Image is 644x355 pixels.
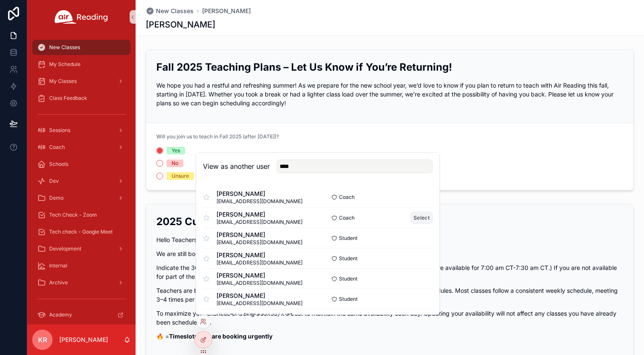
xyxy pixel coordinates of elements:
[49,144,65,151] span: Coach
[32,157,130,172] a: Schools
[169,333,272,340] strong: Timeslots that are booking urgently
[156,133,279,140] span: Will you join us to teach in Fall 2025 (after [DATE])?
[203,161,270,171] h2: View as another user
[217,231,303,239] span: [PERSON_NAME]
[156,81,623,107] p: We hope you had a restful and refreshing summer! As we prepare for the new school year, we’d love...
[49,78,77,85] span: My Classes
[32,57,130,72] a: My Schedule
[49,178,59,184] span: Dev
[217,280,303,286] span: [EMAIL_ADDRESS][DOMAIN_NAME]
[339,255,358,262] span: Student
[217,292,303,300] span: [PERSON_NAME]
[172,172,189,180] div: Unsure
[32,224,130,239] a: Tech check - Google Meet
[59,336,108,344] p: [PERSON_NAME]
[156,7,194,15] span: New Classes
[32,173,130,189] a: Dev
[217,271,303,280] span: [PERSON_NAME]
[156,60,623,74] h2: Fall 2025 Teaching Plans – Let Us Know if You’re Returning!
[49,44,80,51] span: New Classes
[217,190,303,198] span: [PERSON_NAME]
[32,123,130,138] a: Sessions
[49,127,70,134] span: Sessions
[32,258,130,273] a: Internal
[202,7,251,15] a: [PERSON_NAME]
[32,190,130,206] a: Demo
[339,235,358,242] span: Student
[49,262,67,269] span: Internal
[49,245,81,252] span: Development
[49,95,87,102] span: Class Feedback
[49,195,64,201] span: Demo
[411,212,433,224] button: Select
[49,228,113,235] span: Tech check - Google Meet
[146,19,215,30] h1: [PERSON_NAME]
[156,263,623,281] p: Indicate the 30-minute slots you are available to teach. (For example, selecting 7:00 AM means yo...
[32,241,130,256] a: Development
[217,259,303,266] span: [EMAIL_ADDRESS][DOMAIN_NAME]
[156,215,623,228] h2: 2025 Current Availability
[55,10,108,24] img: App logo
[49,161,68,168] span: Schools
[49,212,97,218] span: Tech Check - Zoom
[27,34,136,325] div: scrollable content
[172,147,180,154] div: Yes
[156,249,623,258] p: We are still booking classes. Please keep your schedule as up to date as possible.
[172,160,178,167] div: No
[49,279,68,286] span: Archive
[339,275,358,282] span: Student
[217,312,303,320] span: KHILEAH [PERSON_NAME]
[32,275,130,290] a: Archive
[339,215,355,221] span: Coach
[32,307,130,322] a: Academy
[156,235,623,244] p: Hello Teachers!
[49,311,72,318] span: Academy
[156,309,623,327] p: To maximize your chances of being booked, it's best to maintain the same availability each day. U...
[49,61,80,68] span: My Schedule
[339,296,358,303] span: Student
[217,219,303,226] span: [EMAIL_ADDRESS][DOMAIN_NAME]
[217,210,303,219] span: [PERSON_NAME]
[217,251,303,259] span: [PERSON_NAME]
[32,91,130,106] a: Class Feedback
[38,335,47,345] span: KR
[217,239,303,246] span: [EMAIL_ADDRESS][DOMAIN_NAME]
[217,300,303,307] span: [EMAIL_ADDRESS][DOMAIN_NAME]
[156,286,623,304] p: Teachers are booked based on their longevity with Air, availability, and compatibility with schoo...
[146,7,194,15] a: New Classes
[32,207,130,223] a: Tech Check - Zoom
[217,198,303,205] span: [EMAIL_ADDRESS][DOMAIN_NAME]
[156,332,623,341] p: 🔥 =
[32,74,130,89] a: My Classes
[339,194,355,201] span: Coach
[32,40,130,55] a: New Classes
[32,140,130,155] a: Coach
